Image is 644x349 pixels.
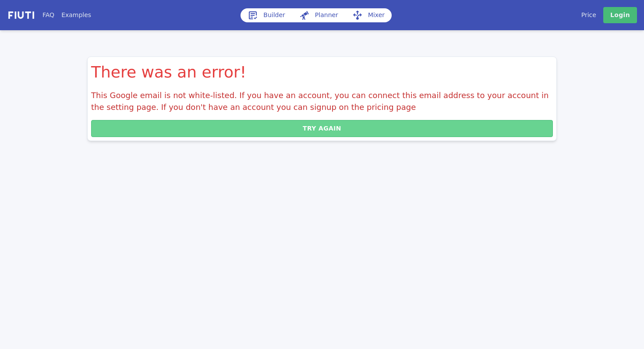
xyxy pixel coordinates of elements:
[61,11,91,20] a: Examples
[42,11,54,20] a: FAQ
[91,89,553,113] p: This Google email is not white-listed. If you have an account, you can connect this email address...
[7,10,35,20] img: f731f27.png
[345,8,392,22] a: Mixer
[91,120,553,137] button: Try again
[292,8,345,22] a: Planner
[581,11,596,20] a: Price
[241,8,292,22] a: Builder
[91,60,553,84] h1: There was an error!
[603,7,637,23] a: Login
